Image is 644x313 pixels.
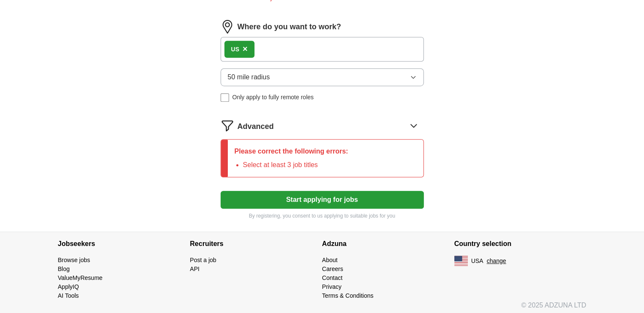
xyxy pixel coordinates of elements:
[322,274,343,281] a: Contact
[238,21,341,33] label: Where do you want to work?
[221,68,424,86] button: 50 mile radius
[232,93,314,102] span: Only apply to fully remote roles
[190,265,200,272] a: API
[322,283,342,290] a: Privacy
[221,93,229,102] input: Only apply to fully remote roles
[58,274,103,281] a: ValueMyResume
[58,257,90,263] a: Browse jobs
[58,265,70,272] a: Blog
[221,20,234,34] img: location.png
[243,43,248,56] button: ×
[486,257,506,265] button: change
[454,232,586,256] h4: Country selection
[58,292,79,299] a: AI Tools
[322,292,373,299] a: Terms & Conditions
[243,160,348,170] li: Select at least 3 job titles
[190,257,216,263] a: Post a job
[235,146,348,156] p: Please correct the following errors:
[322,257,338,263] a: About
[221,191,424,209] button: Start applying for jobs
[243,44,248,53] span: ×
[322,265,343,272] a: Careers
[454,256,468,266] img: US flag
[228,72,270,82] span: 50 mile radius
[221,212,424,220] p: By registering, you consent to us applying to suitable jobs for you
[231,45,239,54] div: US
[471,257,484,265] span: USA
[238,121,274,132] span: Advanced
[221,119,234,132] img: filter
[58,283,79,290] a: ApplyIQ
